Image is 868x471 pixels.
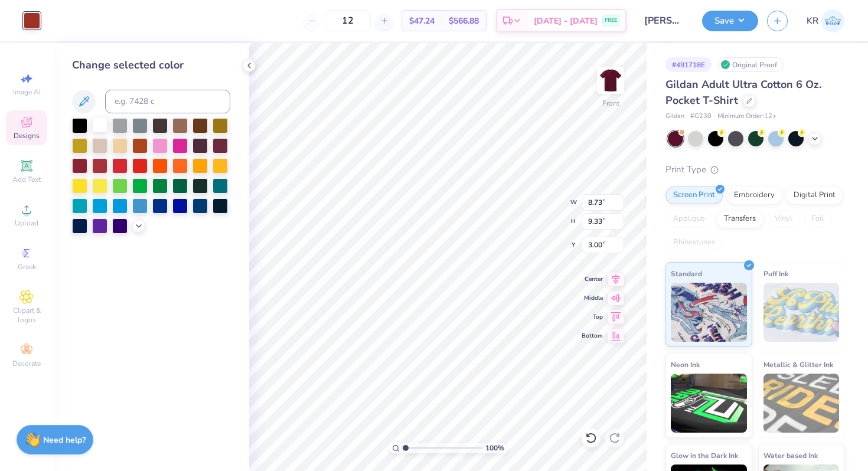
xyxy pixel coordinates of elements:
span: FREE [605,17,617,25]
span: Gildan Adult Ultra Cotton 6 Oz. Pocket T-Shirt [665,77,821,107]
span: Designs [14,131,40,140]
div: Print Type [665,163,844,176]
div: Original Proof [717,57,784,72]
div: Change selected color [72,57,230,73]
span: Upload [15,218,38,228]
img: Front [599,68,622,92]
input: – – [325,10,371,31]
div: Applique [665,210,713,228]
input: e.g. 7428 c [105,90,230,113]
span: Middle [582,294,603,302]
span: Water based Ink [763,449,818,462]
span: KR [807,14,818,28]
div: Vinyl [767,210,800,228]
span: 100 % [485,443,504,453]
span: Decorate [12,359,41,368]
div: Transfers [716,210,763,228]
img: Standard [671,283,747,342]
img: Neon Ink [671,374,747,433]
div: Foil [804,210,831,228]
a: KR [807,9,844,32]
div: # 491718E [665,57,712,72]
span: Center [582,275,603,283]
img: Kaylee Rivera [821,9,844,32]
span: [DATE] - [DATE] [534,15,598,27]
img: Puff Ink [763,283,840,342]
div: Rhinestones [665,234,723,251]
span: Puff Ink [763,267,788,280]
input: Untitled Design [635,9,693,32]
span: Glow in the Dark Ink [671,449,738,462]
span: Neon Ink [671,358,700,371]
span: # G230 [690,112,712,122]
div: Embroidery [726,187,782,204]
span: $566.88 [449,15,479,27]
strong: Need help? [43,434,86,446]
span: Add Text [12,175,41,184]
span: Bottom [582,332,603,340]
div: Screen Print [665,187,723,204]
span: Clipart & logos [6,306,47,325]
div: Front [602,98,619,109]
span: Metallic & Glitter Ink [763,358,833,371]
span: Greek [18,262,36,272]
span: Image AI [13,87,41,97]
button: Save [702,11,758,31]
span: Top [582,313,603,321]
img: Metallic & Glitter Ink [763,374,840,433]
span: $47.24 [409,15,435,27]
span: Minimum Order: 12 + [717,112,776,122]
span: Standard [671,267,702,280]
span: Gildan [665,112,684,122]
div: Digital Print [786,187,843,204]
